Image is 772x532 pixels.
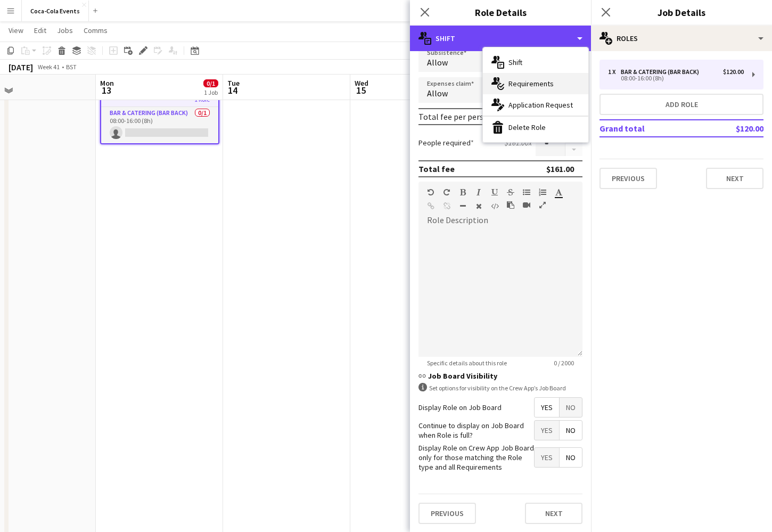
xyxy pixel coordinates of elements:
[98,84,114,96] span: 13
[491,188,498,197] button: Underline
[84,26,108,35] span: Comms
[100,60,219,144] app-job-card: Draft08:00-16:00 (8h)0/1New job1 RoleBar & Catering (Bar Back)0/108:00-16:00 (8h)
[475,202,482,210] button: Clear Formatting
[353,84,368,96] span: 15
[443,188,450,197] button: Redo
[355,78,368,88] span: Wed
[546,163,574,174] div: $161.00
[57,26,73,35] span: Jobs
[459,188,466,197] button: Bold
[66,63,77,71] div: BST
[539,201,546,209] button: Fullscreen
[418,421,534,440] label: Continue to display on Job Board when Role is full?
[560,448,582,467] span: No
[227,78,240,88] span: Tue
[508,100,573,110] span: Application Request
[410,5,591,19] h3: Role Details
[504,138,531,148] div: $161.00 x
[418,383,582,393] div: Set options for visibility on the Crew App’s Job Board
[621,68,703,76] div: Bar & Catering (Bar Back)
[523,201,530,209] button: Insert video
[706,168,763,189] button: Next
[535,448,559,467] span: Yes
[523,188,530,197] button: Unordered List
[555,188,562,197] button: Text Color
[599,168,657,189] button: Previous
[100,78,114,88] span: Mon
[608,68,621,76] div: 1 x
[226,84,240,96] span: 14
[101,107,218,143] app-card-role: Bar & Catering (Bar Back)0/108:00-16:00 (8h)
[599,94,763,115] button: Add role
[535,421,559,440] span: Yes
[701,120,763,137] td: $120.00
[427,88,448,99] span: Allow
[608,76,744,81] div: 08:00-16:00 (8h)
[418,503,476,524] button: Previous
[34,26,46,35] span: Edit
[508,79,554,88] span: Requirements
[35,63,62,71] span: Week 41
[539,188,546,197] button: Ordered List
[545,359,582,367] span: 0 / 2000
[204,88,218,96] div: 1 Job
[525,503,582,524] button: Next
[599,120,701,137] td: Grand total
[475,188,482,197] button: Italic
[483,117,588,138] div: Delete Role
[30,23,51,37] a: Edit
[410,26,591,51] div: Shift
[418,163,455,174] div: Total fee
[507,201,514,209] button: Paste as plain text
[53,23,77,37] a: Jobs
[22,1,89,21] button: Coca-Cola Events
[560,398,582,417] span: No
[459,202,466,210] button: Horizontal Line
[418,371,582,381] h3: Job Board Visibility
[560,421,582,440] span: No
[535,398,559,417] span: Yes
[723,68,744,76] div: $120.00
[4,23,28,37] a: View
[418,138,474,148] label: People required
[427,57,448,68] span: Allow
[9,62,33,72] div: [DATE]
[591,26,772,51] div: Roles
[491,202,498,210] button: HTML Code
[418,111,493,122] div: Total fee per person
[203,79,218,87] span: 0/1
[427,188,434,197] button: Undo
[508,58,522,67] span: Shift
[418,443,534,472] label: Display Role on Crew App Job Board only for those matching the Role type and all Requirements
[79,23,112,37] a: Comms
[418,359,515,367] span: Specific details about this role
[591,5,772,19] h3: Job Details
[418,403,502,412] label: Display Role on Job Board
[507,188,514,197] button: Strikethrough
[9,26,23,35] span: View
